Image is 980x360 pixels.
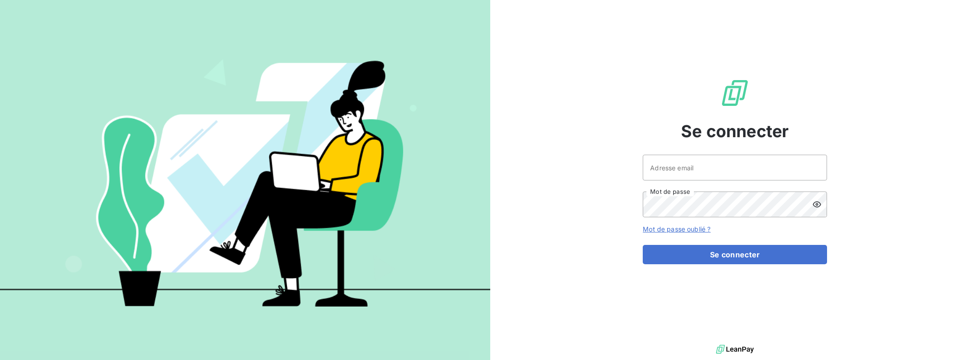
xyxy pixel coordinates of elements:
[643,245,827,264] button: Se connecter
[716,343,754,356] img: logo
[720,78,750,108] img: Logo LeanPay
[681,119,789,144] span: Se connecter
[643,225,710,233] a: Mot de passe oublié ?
[643,155,827,180] input: placeholder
